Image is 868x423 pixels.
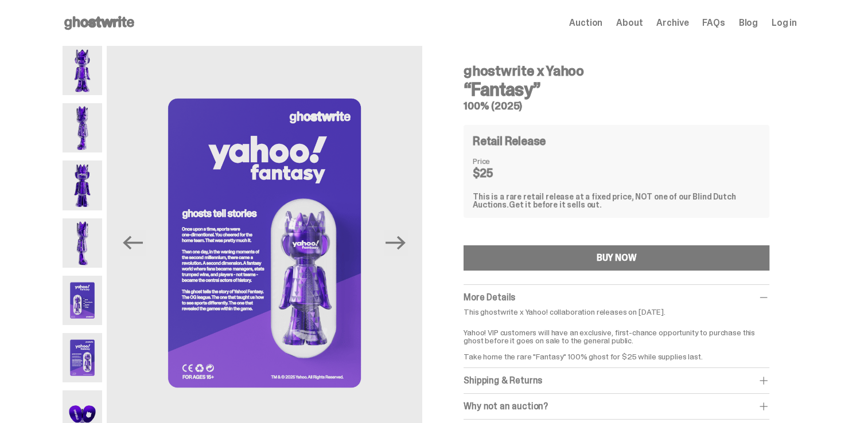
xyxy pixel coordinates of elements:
button: Previous [120,230,146,256]
a: Log in [772,18,797,28]
div: BUY NOW [597,253,637,263]
h4: ghostwrite x Yahoo [464,64,769,78]
h5: 100% (2025) [464,101,769,111]
span: Get it before it sells out. [509,199,602,210]
div: Why not an auction? [464,401,769,412]
img: Yahoo-HG---4.png [63,218,102,268]
h3: “Fantasy” [464,80,769,99]
dt: Price [473,157,530,165]
a: About [616,18,643,28]
a: Blog [739,18,758,28]
a: Archive [656,18,688,28]
button: BUY NOW [464,245,769,271]
img: Yahoo-HG---3.png [63,160,102,210]
a: FAQs [702,18,725,28]
button: Next [383,230,408,256]
img: Yahoo-HG---5.png [63,276,102,325]
dd: $25 [473,167,530,179]
h4: Retail Release [473,135,546,147]
img: Yahoo-HG---1.png [63,46,102,95]
p: This ghostwrite x Yahoo! collaboration releases on [DATE]. [464,308,769,316]
a: Auction [569,18,602,28]
div: Shipping & Returns [464,375,769,386]
span: More Details [464,291,515,303]
p: Yahoo! VIP customers will have an exclusive, first-chance opportunity to purchase this ghost befo... [464,320,769,361]
img: Yahoo-HG---6.png [63,333,102,382]
div: This is a rare retail release at a fixed price, NOT one of our Blind Dutch Auctions. [473,193,760,209]
img: Yahoo-HG---2.png [63,103,102,152]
